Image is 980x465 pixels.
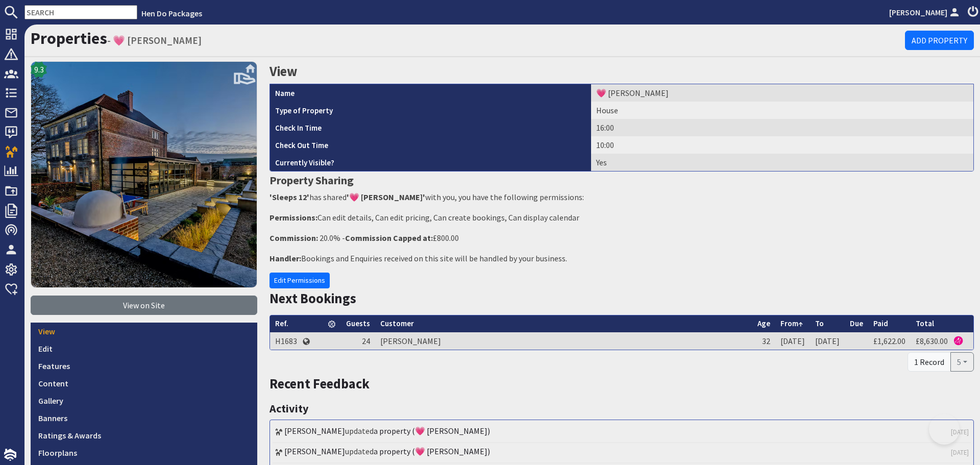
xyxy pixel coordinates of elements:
[908,352,951,372] div: 1 Record
[31,392,257,409] a: Gallery
[269,172,974,189] h3: Property Sharing
[873,336,905,346] a: £1,622.00
[270,136,591,154] th: Check Out Time
[780,319,803,328] a: From
[346,319,370,328] a: Guests
[362,336,370,346] span: 24
[269,211,974,224] p: Can edit details, Can edit pricing, Can create bookings, Can display calendar
[591,119,973,136] td: 16:00
[275,319,288,328] a: Ref.
[269,401,308,415] a: Activity
[31,409,257,427] a: Banners
[591,154,973,171] td: Yes
[757,319,770,328] a: Age
[31,357,257,375] a: Features
[916,319,934,328] a: Total
[270,84,591,102] th: Name
[31,340,257,357] a: Edit
[929,414,960,445] iframe: Toggle Customer Support
[107,34,202,46] small: - 💗 [PERSON_NAME]
[31,61,257,288] img: 💗 HUNKY-DORY's icon
[141,8,202,18] a: Hen Do Packages
[815,319,824,328] a: To
[269,252,974,264] p: Bookings and Enquiries received on this site will be handled by your business.
[269,273,330,288] a: Edit Permissions
[31,61,257,296] a: 9.3
[273,443,971,463] li: updated
[591,84,973,102] td: 💗 [PERSON_NAME]
[374,446,490,456] a: a property (💗 [PERSON_NAME])
[4,449,16,461] img: staytech_i_w-64f4e8e9ee0a9c174fd5317b4b171b261742d2d393467e5bdba4413f4f884c10.svg
[273,423,971,443] li: updated
[347,192,425,202] strong: '💗 [PERSON_NAME]'
[270,332,302,350] td: H1683
[269,375,370,392] a: Recent Feedback
[34,63,44,76] span: 9.3
[269,290,356,307] a: Next Bookings
[752,332,775,350] td: 32
[951,448,969,457] a: [DATE]
[269,61,974,82] h2: View
[905,31,974,50] a: Add Property
[591,102,973,119] td: House
[950,352,974,372] button: 5
[31,375,257,392] a: Content
[269,191,974,203] p: has shared with you, you have the following permissions:
[31,444,257,461] a: Floorplans
[284,426,345,436] a: [PERSON_NAME]
[31,296,257,315] a: View on Site
[889,6,962,18] a: [PERSON_NAME]
[916,336,948,346] a: £8,630.00
[374,426,490,436] a: a property (💗 [PERSON_NAME])
[270,154,591,171] th: Currently Visible?
[591,136,973,154] td: 10:00
[31,427,257,444] a: Ratings & Awards
[380,319,414,328] a: Customer
[953,336,963,346] img: Referer: Hen Do Packages
[269,192,309,202] strong: 'Sleeps 12'
[269,253,301,263] strong: Handler:
[31,323,257,340] a: View
[342,233,459,243] span: - £800.00
[269,212,317,223] strong: Permissions:
[31,28,107,48] a: Properties
[873,319,888,328] a: Paid
[270,119,591,136] th: Check In Time
[375,332,752,350] td: [PERSON_NAME]
[845,315,868,332] th: Due
[345,233,433,243] strong: Commission Capped at:
[284,446,345,456] a: [PERSON_NAME]
[320,233,340,243] span: 20.0%
[775,332,810,350] td: [DATE]
[951,427,969,437] a: [DATE]
[24,5,137,19] input: SEARCH
[269,233,318,243] strong: Commission:
[810,332,845,350] td: [DATE]
[270,102,591,119] th: Type of Property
